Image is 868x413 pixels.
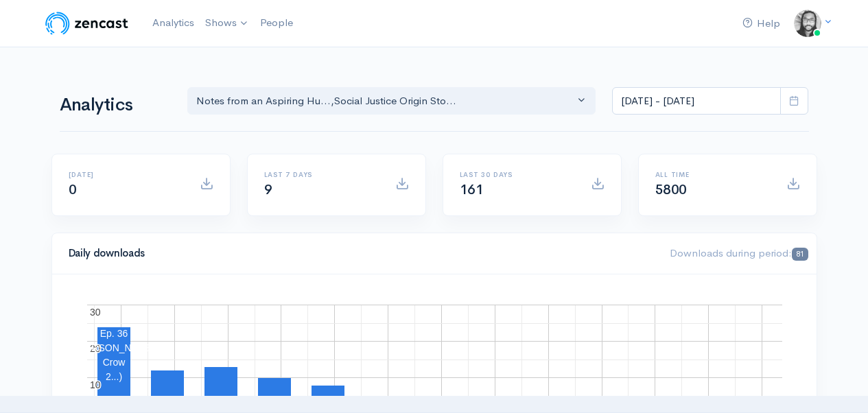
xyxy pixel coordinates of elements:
a: Help [737,9,786,38]
div: Notes from an Aspiring Hu... , Social Justice Origin Sto... [196,93,575,109]
button: Notes from an Aspiring Hu..., Social Justice Origin Sto... [187,87,596,115]
img: ZenCast Logo [43,10,130,37]
span: 9 [264,181,272,198]
h6: [DATE] [69,171,183,178]
text: 10 [90,379,101,390]
span: 5800 [655,181,687,198]
span: 161 [460,181,484,198]
input: analytics date range selector [612,87,781,115]
span: 0 [69,181,77,198]
text: 20 [90,343,101,354]
h6: Last 30 days [460,171,574,178]
img: ... [794,10,821,37]
h6: All time [655,171,770,178]
text: ([PERSON_NAME] [73,342,155,353]
a: Shows [200,8,255,38]
a: People [255,8,298,38]
text: 2...) [105,371,121,382]
h6: Last 7 days [264,171,379,178]
h1: Analytics [60,95,171,115]
a: Analytics [147,8,200,38]
h4: Daily downloads [69,248,654,259]
text: 30 [90,307,101,318]
text: Ep. 36 [99,328,128,339]
span: Downloads during period: [670,246,808,259]
span: 81 [792,248,808,261]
